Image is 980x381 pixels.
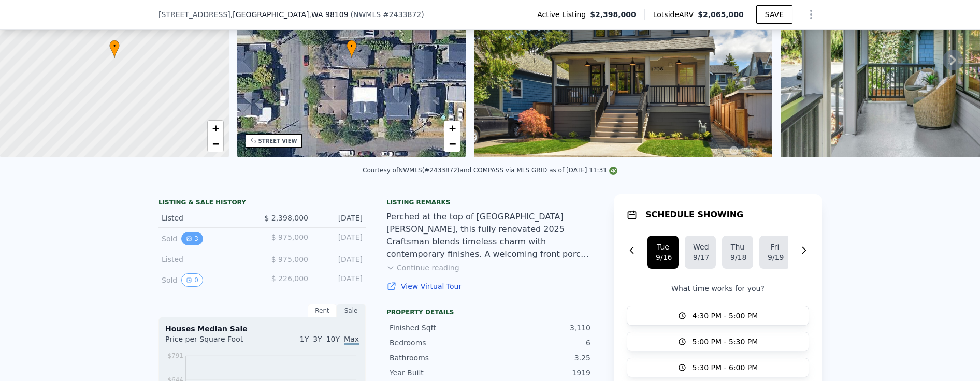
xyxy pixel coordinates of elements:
[656,252,670,262] div: 9/16
[158,9,230,20] span: [STREET_ADDRESS]
[693,336,758,347] span: 5:00 PM - 5:30 PM
[653,9,698,20] span: Lotside ARV
[347,41,357,51] span: •
[386,281,594,291] a: View Virtual Tour
[271,274,308,283] span: $ 226,000
[258,137,297,145] div: STREET VIEW
[685,236,716,269] button: Wed9/17
[208,136,223,152] a: Zoom out
[537,9,590,20] span: Active Listing
[768,252,782,262] div: 9/19
[264,214,308,222] span: $ 2,398,000
[316,213,363,223] div: [DATE]
[383,10,421,19] span: # 2433872
[756,5,792,24] button: SAVE
[162,232,254,245] div: Sold
[386,198,594,207] div: Listing remarks
[490,353,590,363] div: 3.25
[351,9,424,20] div: ( )
[386,308,594,316] div: Property details
[645,209,743,221] h1: SCHEDULE SHOWING
[230,9,349,20] span: , [GEOGRAPHIC_DATA]
[316,273,363,287] div: [DATE]
[316,254,363,265] div: [DATE]
[212,122,219,135] span: +
[347,40,357,58] div: •
[165,334,262,350] div: Price per Square Foot
[316,232,363,245] div: [DATE]
[308,304,337,317] div: Rent
[386,211,594,260] div: Perched at the top of [GEOGRAPHIC_DATA][PERSON_NAME], this fully renovated 2025 Craftsman blends ...
[698,10,744,19] span: $2,065,000
[609,167,617,175] img: NWMLS Logo
[208,121,223,136] a: Zoom in
[181,232,203,245] button: View historical data
[390,353,490,363] div: Bathrooms
[167,352,183,359] tspan: $791
[801,4,822,25] button: Show Options
[647,236,679,269] button: Tue9/16
[627,332,809,351] button: 5:00 PM - 5:30 PM
[722,236,753,269] button: Thu9/18
[386,262,459,273] button: Continue reading
[162,213,254,223] div: Listed
[627,306,809,326] button: 4:30 PM - 5:00 PM
[656,242,670,252] div: Tue
[344,335,359,345] span: Max
[730,242,745,252] div: Thu
[627,358,809,377] button: 5:30 PM - 6:00 PM
[759,236,790,269] button: Fri9/19
[181,273,203,287] button: View historical data
[309,10,348,19] span: , WA 98109
[158,198,366,209] div: LISTING & SALE HISTORY
[337,304,366,317] div: Sale
[326,335,340,343] span: 10Y
[313,335,322,343] span: 3Y
[300,335,309,343] span: 1Y
[444,136,460,152] a: Zoom out
[390,323,490,333] div: Finished Sqft
[271,255,308,263] span: $ 975,000
[390,368,490,378] div: Year Built
[590,9,636,20] span: $2,398,000
[693,311,758,321] span: 4:30 PM - 5:00 PM
[162,273,254,287] div: Sold
[363,167,617,174] div: Courtesy of NWMLS (#2433872) and COMPASS via MLS GRID as of [DATE] 11:31
[390,338,490,348] div: Bedrooms
[449,122,456,135] span: +
[109,41,120,51] span: •
[165,324,359,334] div: Houses Median Sale
[271,233,308,241] span: $ 975,000
[627,283,809,294] p: What time works for you?
[449,137,456,150] span: −
[212,137,219,150] span: −
[353,10,381,19] span: NWMLS
[693,252,708,262] div: 9/17
[693,362,758,373] span: 5:30 PM - 6:00 PM
[768,242,782,252] div: Fri
[490,368,590,378] div: 1919
[730,252,745,262] div: 9/18
[444,121,460,136] a: Zoom in
[490,323,590,333] div: 3,110
[162,254,254,265] div: Listed
[693,242,708,252] div: Wed
[490,338,590,348] div: 6
[109,40,120,58] div: •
